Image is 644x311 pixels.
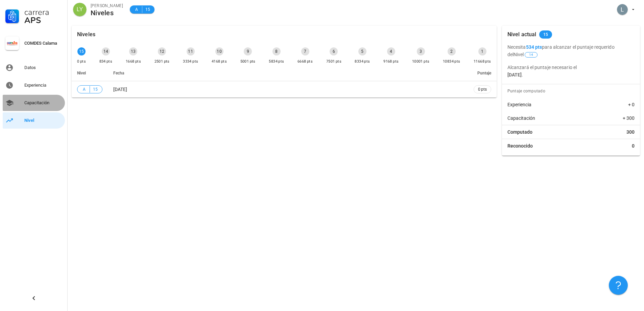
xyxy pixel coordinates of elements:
[77,26,95,43] div: Niveles
[468,65,497,81] th: Puntaje
[507,101,531,108] span: Experiencia
[632,142,635,149] span: 0
[507,64,635,79] p: Alcanzará el puntaje necesario el .
[507,43,635,58] p: Necesita para alcanzar el puntaje requerido del
[212,58,227,65] div: 4168 pts
[129,47,137,55] div: 13
[24,100,62,106] div: Capacitación
[626,129,635,135] span: 300
[93,86,98,93] span: 15
[215,47,223,55] div: 10
[617,4,628,15] div: avatar
[240,58,256,65] div: 5001 pts
[91,2,123,9] div: [PERSON_NAME]
[126,58,141,65] div: 1668 pts
[91,9,123,17] div: Niveles
[3,95,65,111] a: Capacitación
[24,8,62,16] div: Carrera
[383,58,399,65] div: 9168 pts
[507,129,532,135] span: Computado
[478,47,486,55] div: 1
[355,58,370,65] div: 8334 pts
[387,47,395,55] div: 4
[526,44,542,50] b: 534 pts
[154,58,170,65] div: 2501 pts
[99,58,113,65] div: 834 pts
[297,58,313,65] div: 6668 pts
[474,58,491,65] div: 11668 pts
[301,47,309,55] div: 7
[543,30,548,39] span: 15
[24,65,62,70] div: Datos
[628,101,635,108] span: + 0
[507,26,536,43] div: Nivel actual
[272,47,281,55] div: 8
[3,77,65,93] a: Experiencia
[24,83,62,88] div: Experiencia
[77,58,86,65] div: 0 pts
[81,86,87,93] span: A
[187,47,195,55] div: 11
[113,71,124,75] span: Fecha
[244,47,252,55] div: 9
[507,72,522,77] b: [DATE]
[102,47,110,55] div: 14
[412,58,430,65] div: 10001 pts
[507,115,535,121] span: Capacitación
[72,65,108,81] th: Nivel
[73,3,87,16] div: avatar
[77,71,86,75] span: Nivel
[3,112,65,129] a: Nivel
[108,65,468,81] th: Fecha
[24,16,62,24] div: APS
[269,58,284,65] div: 5834 pts
[158,47,166,55] div: 12
[3,60,65,76] a: Datos
[24,41,62,46] div: COMDES Calama
[134,6,139,13] span: A
[77,47,86,55] div: 15
[183,58,198,65] div: 3334 pts
[24,118,62,123] div: Nivel
[514,52,538,57] span: Nivel
[529,52,533,57] span: 14
[113,87,127,92] span: [DATE]
[330,47,338,55] div: 6
[623,115,635,121] span: + 300
[477,71,491,75] span: Puntaje
[478,86,487,93] span: 0 pts
[507,142,533,149] span: Reconocido
[505,84,640,98] div: Puntaje computado
[326,58,341,65] div: 7501 pts
[443,58,460,65] div: 10834 pts
[358,47,366,55] div: 5
[448,47,456,55] div: 2
[417,47,425,55] div: 3
[145,6,150,13] span: 15
[77,3,83,16] span: LY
